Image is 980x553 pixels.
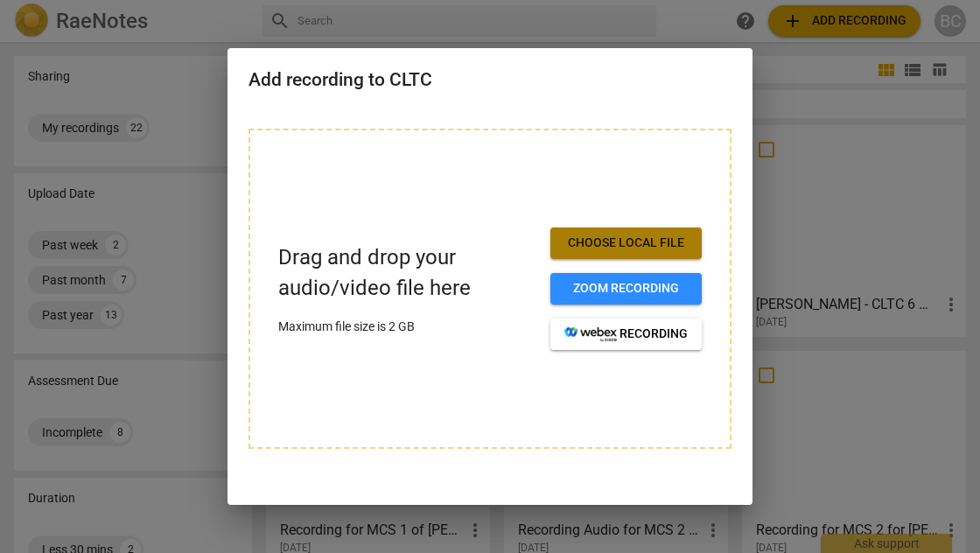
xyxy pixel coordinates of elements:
[550,318,702,350] button: recording
[550,227,702,259] button: Choose local file
[564,325,688,343] span: recording
[564,234,688,252] span: Choose local file
[550,273,702,304] button: Zoom recording
[564,280,688,297] span: Zoom recording
[248,69,731,91] h2: Add recording to CLTC
[278,318,536,336] p: Maximum file size is 2 GB
[278,242,536,304] p: Drag and drop your audio/video file here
